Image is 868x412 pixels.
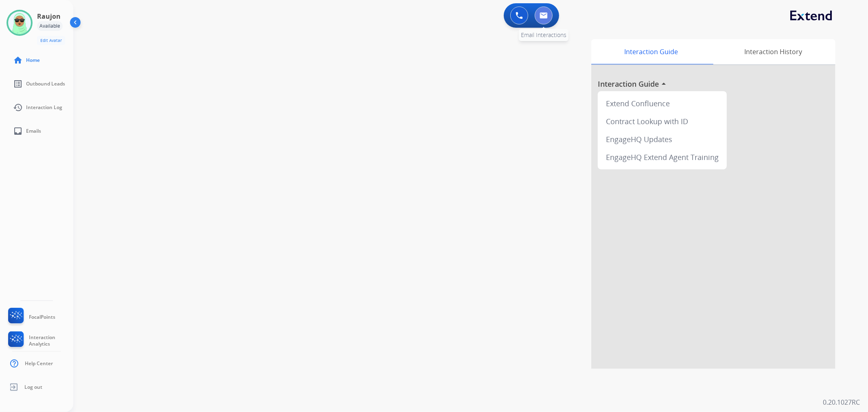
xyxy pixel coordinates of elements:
span: Interaction Analytics [29,334,73,347]
mat-icon: list_alt [13,79,23,89]
div: Interaction History [711,39,835,64]
div: Extend Confluence [601,94,724,112]
button: Edit Avatar [37,36,65,45]
span: Interaction Log [26,104,62,111]
span: Help Center [25,360,53,367]
p: 0.20.1027RC [823,397,860,407]
div: EngageHQ Updates [601,130,724,148]
img: avatar [8,11,31,34]
div: Available [37,21,63,31]
mat-icon: history [13,103,23,112]
mat-icon: home [13,55,23,65]
span: Email Interactions [521,31,566,39]
div: EngageHQ Extend Agent Training [601,148,724,166]
div: Interaction Guide [591,39,711,64]
span: FocalPoints [29,314,55,320]
mat-icon: inbox [13,126,23,136]
a: Interaction Analytics [7,331,73,350]
h3: Raujon [37,11,61,21]
a: FocalPoints [7,308,55,327]
span: Emails [26,128,41,134]
span: Log out [24,384,42,390]
div: Contract Lookup with ID [601,112,724,130]
span: Home [26,57,40,64]
span: Outbound Leads [26,81,65,87]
